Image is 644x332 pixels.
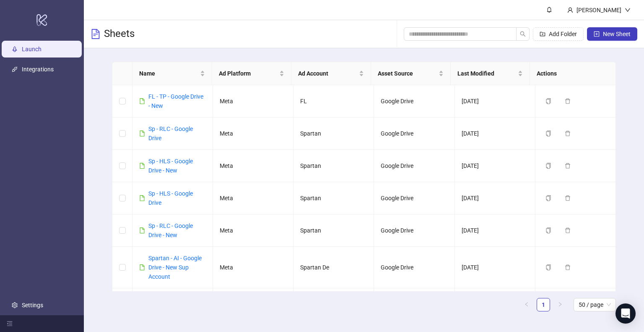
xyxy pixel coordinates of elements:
[545,163,551,169] span: copy
[374,182,454,214] td: Google Drive
[132,62,212,85] th: Name
[374,85,454,118] td: Google Drive
[148,255,202,280] a: Spartan - AI - Google Drive - New Sup Account
[457,69,517,78] span: Last Modified
[293,182,374,214] td: Spartan
[293,247,374,288] td: Spartan De
[213,288,293,330] td: Meta
[545,264,551,270] span: copy
[213,182,293,214] td: Meta
[549,31,577,37] span: Add Folder
[374,150,454,182] td: Google Drive
[104,27,135,41] h3: Sheets
[374,288,454,330] td: [DOMAIN_NAME] Legacy
[573,5,625,15] div: [PERSON_NAME]
[213,214,293,247] td: Meta
[22,46,42,52] a: Launch
[219,69,278,78] span: Ad Platform
[213,118,293,150] td: Meta
[615,303,636,324] div: Open Intercom Messenger
[22,302,43,308] a: Settings
[540,31,545,37] span: folder-add
[148,158,193,174] a: Sp - HLS - Google Drive - New
[293,288,374,330] td: Spartan De
[520,298,533,311] li: Previous Page
[213,85,293,118] td: Meta
[553,298,567,311] li: Next Page
[374,247,454,288] td: Google Drive
[378,69,437,78] span: Asset Source
[545,131,551,136] span: copy
[148,125,193,141] a: Sp - RLC - Google Drive
[545,227,551,233] span: copy
[565,98,571,104] span: delete
[148,222,193,238] a: Sp - RLC - Google Drive - New
[293,150,374,182] td: Spartan
[213,247,293,288] td: Meta
[574,298,616,311] div: Page Size
[530,62,610,85] th: Actions
[293,214,374,247] td: Spartan
[565,163,571,169] span: delete
[212,62,292,85] th: Ad Platform
[553,298,567,311] button: right
[291,62,371,85] th: Ad Account
[455,247,535,288] td: [DATE]
[139,163,145,169] span: file
[298,69,357,78] span: Ad Account
[524,302,529,307] span: left
[455,85,535,118] td: [DATE]
[603,31,631,37] span: New Sheet
[594,31,600,37] span: plus-square
[537,298,550,311] li: 1
[451,62,530,85] th: Last Modified
[22,66,54,73] a: Integrations
[148,93,203,109] a: FL - TP - Google Drive - New
[565,227,571,233] span: delete
[293,118,374,150] td: Spartan
[567,7,573,13] span: user
[565,195,571,201] span: delete
[139,227,145,233] span: file
[293,85,374,118] td: FL
[545,195,551,201] span: copy
[546,7,552,13] span: bell
[579,298,611,311] span: 50 / page
[455,118,535,150] td: [DATE]
[374,118,454,150] td: Google Drive
[7,321,13,327] span: menu-fold
[520,298,533,311] button: left
[91,29,101,39] span: file-text
[455,150,535,182] td: [DATE]
[148,190,193,206] a: Sp - HLS - Google Drive
[139,98,145,104] span: file
[587,27,637,41] button: New Sheet
[533,27,584,41] button: Add Folder
[558,302,563,307] span: right
[455,214,535,247] td: [DATE]
[455,288,535,330] td: [DATE]
[139,264,145,270] span: file
[565,131,571,136] span: delete
[625,7,631,13] span: down
[565,264,571,270] span: delete
[520,31,526,37] span: search
[455,182,535,214] td: [DATE]
[139,195,145,201] span: file
[371,62,451,85] th: Asset Source
[213,150,293,182] td: Meta
[139,131,145,136] span: file
[545,98,551,104] span: copy
[537,298,550,311] a: 1
[139,69,198,78] span: Name
[374,214,454,247] td: Google Drive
